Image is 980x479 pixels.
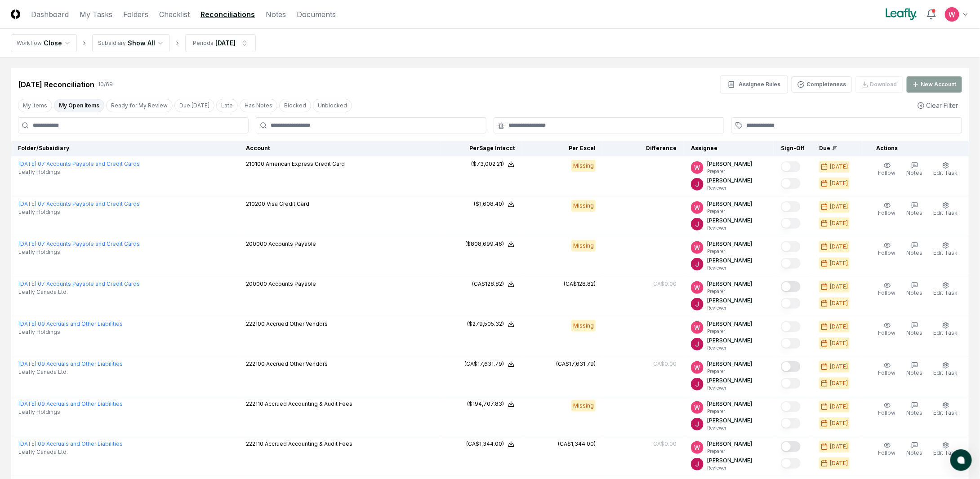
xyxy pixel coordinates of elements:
[297,9,336,20] a: Documents
[313,99,352,112] button: Unblocked
[474,200,515,208] button: ($1,608.40)
[18,400,38,407] span: [DATE] :
[877,200,898,219] button: Follow
[907,249,923,256] span: Notes
[691,241,704,254] img: ACg8ocIceHSWyQfagGvDoxhDyw_3B2kX-HJcUhl_gb0t8GGG-Ydwuw=s96-c
[707,368,752,375] p: Preparer
[830,419,848,427] div: [DATE]
[905,200,925,219] button: Notes
[830,379,848,387] div: [DATE]
[18,99,52,112] button: My Items
[707,417,752,425] p: [PERSON_NAME]
[174,99,214,112] button: Due Today
[18,79,94,90] div: [DATE] Reconciliation
[18,240,140,247] a: [DATE]:07 Accounts Payable and Credit Cards
[905,440,925,459] button: Notes
[781,258,801,269] button: Mark complete
[781,321,801,332] button: Mark complete
[18,368,68,376] span: Leafly Canada Ltd.
[691,441,704,454] img: ACg8ocIceHSWyQfagGvDoxhDyw_3B2kX-HJcUhl_gb0t8GGG-Ydwuw=s96-c
[265,440,352,447] span: Accrued Accounting & Audit Fees
[268,240,316,247] span: Accounts Payable
[707,240,752,248] p: [PERSON_NAME]
[830,443,848,451] div: [DATE]
[18,328,60,336] span: Leafly Holdings
[932,240,960,259] button: Edit Task
[707,257,752,265] p: [PERSON_NAME]
[877,240,898,259] button: Follow
[691,401,704,414] img: ACg8ocIceHSWyQfagGvDoxhDyw_3B2kX-HJcUhl_gb0t8GGG-Ydwuw=s96-c
[18,248,60,256] span: Leafly Holdings
[877,440,898,459] button: Follow
[691,161,704,174] img: ACg8ocIceHSWyQfagGvDoxhDyw_3B2kX-HJcUhl_gb0t8GGG-Ydwuw=s96-c
[934,329,958,336] span: Edit Task
[123,9,148,20] a: Folders
[781,378,801,389] button: Mark complete
[18,208,60,216] span: Leafly Holdings
[18,200,140,207] a: [DATE]:07 Accounts Payable and Credit Cards
[781,401,801,412] button: Mark complete
[781,241,801,252] button: Mark complete
[279,99,311,112] button: Blocked
[472,280,515,288] button: (CA$128.82)
[945,7,959,22] img: ACg8ocIceHSWyQfagGvDoxhDyw_3B2kX-HJcUhl_gb0t8GGG-Ydwuw=s96-c
[830,459,848,467] div: [DATE]
[18,160,140,167] a: [DATE]:07 Accounts Payable and Credit Cards
[240,99,277,112] button: Has Notes
[830,339,848,347] div: [DATE]
[691,218,704,231] img: ACg8ocJfBSitaon9c985KWe3swqK2kElzkAv-sHk65QWxGQz4ldowg=s96-c
[603,141,684,156] th: Difference
[907,409,923,416] span: Notes
[877,360,898,379] button: Follow
[159,9,190,20] a: Checklist
[106,99,173,112] button: Ready for My Review
[707,185,752,191] p: Reviewer
[830,179,848,187] div: [DATE]
[905,400,925,419] button: Notes
[707,177,752,185] p: [PERSON_NAME]
[564,280,596,288] div: (CA$128.82)
[266,320,328,327] span: Accrued Other Vendors
[907,209,923,216] span: Notes
[18,360,38,367] span: [DATE] :
[465,240,515,248] button: ($808,699.46)
[268,280,316,287] span: Accounts Payable
[878,369,896,376] span: Follow
[878,329,896,336] span: Follow
[878,289,896,296] span: Follow
[18,440,123,447] a: [DATE]:09 Accruals and Other Liabilities
[18,280,38,287] span: [DATE] :
[830,243,848,251] div: [DATE]
[950,449,972,471] button: atlas-launcher
[471,160,504,168] div: ($73,002.21)
[707,345,752,351] p: Reviewer
[691,458,704,470] img: ACg8ocJfBSitaon9c985KWe3swqK2kElzkAv-sHk65QWxGQz4ldowg=s96-c
[707,280,752,288] p: [PERSON_NAME]
[11,141,239,156] th: Folder/Subsidiary
[907,169,923,176] span: Notes
[466,440,504,448] div: (CA$1,344.00)
[877,160,898,179] button: Follow
[11,9,20,19] img: Logo
[18,168,60,176] span: Leafly Holdings
[691,321,704,334] img: ACg8ocIceHSWyQfagGvDoxhDyw_3B2kX-HJcUhl_gb0t8GGG-Ydwuw=s96-c
[932,360,960,379] button: Edit Task
[571,320,596,332] div: Missing
[653,440,677,448] div: CA$0.00
[571,200,596,212] div: Missing
[707,328,752,335] p: Preparer
[193,39,214,47] div: Periods
[907,449,923,456] span: Notes
[54,99,104,112] button: My Open Items
[707,320,752,328] p: [PERSON_NAME]
[707,440,752,448] p: [PERSON_NAME]
[707,297,752,305] p: [PERSON_NAME]
[830,363,848,371] div: [DATE]
[246,320,265,327] span: 222100
[653,360,677,368] div: CA$0.00
[877,280,898,299] button: Follow
[781,161,801,172] button: Mark complete
[18,400,123,407] a: [DATE]:09 Accruals and Other Liabilities
[907,369,923,376] span: Notes
[691,201,704,214] img: ACg8ocIceHSWyQfagGvDoxhDyw_3B2kX-HJcUhl_gb0t8GGG-Ydwuw=s96-c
